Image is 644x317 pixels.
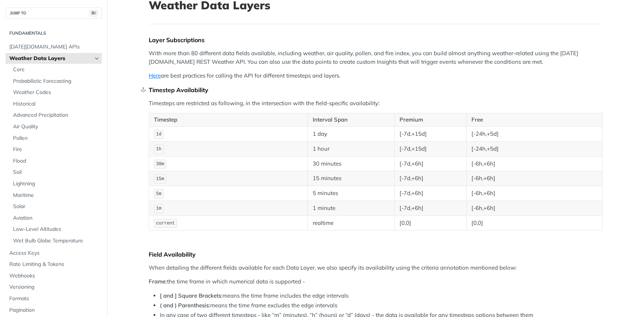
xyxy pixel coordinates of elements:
[13,146,100,153] span: Fire
[13,169,100,176] span: Soil
[13,192,100,199] span: Maritime
[9,249,100,257] span: Access Keys
[9,87,102,98] a: Weather Codes
[9,235,102,247] a: Wet Bulb Globe Temperature
[13,78,100,85] span: Probabilistic Forecasting
[9,121,102,132] a: Air Quality
[149,36,603,44] div: Layer Subscriptions
[149,278,167,285] strong: Frame:
[9,272,100,280] span: Webhooks
[13,135,100,142] span: Pollen
[307,186,394,201] td: 5 minutes
[13,214,100,222] span: Aviation
[156,221,175,226] span: current
[149,86,603,94] div: Timestep Availability
[13,157,100,165] span: Flood
[466,113,602,127] th: Free
[466,216,602,230] td: [0,0]
[9,167,102,178] a: Soil
[9,98,102,110] a: Historical
[149,72,161,79] a: Here
[149,49,603,66] p: With more than 80 different data fields available, including weather, air quality, pollen, and fi...
[156,147,161,152] span: 1h
[9,76,102,87] a: Probabilistic Forecasting
[149,113,308,127] th: Timestep
[13,112,100,119] span: Advanced Precipitation
[6,305,102,316] a: Pagination
[9,144,102,155] a: Fire
[160,292,603,300] li: means the time frame includes the edge intervals
[156,176,164,182] span: 15m
[466,186,602,201] td: [-6h,+6h]
[149,264,603,272] p: When detailing the different fields available for each Data Layer, we also specify its availabili...
[395,141,467,156] td: [-7d,+15d]
[395,113,467,127] th: Premium
[156,161,164,167] span: 30m
[395,171,467,186] td: [-7d,+6h]
[395,186,467,201] td: [-7d,+6h]
[9,213,102,224] a: Aviation
[6,30,102,37] h2: Fundamentals
[9,261,100,268] span: Rate Limiting & Tokens
[466,141,602,156] td: [-24h,+5d]
[13,100,100,108] span: Historical
[466,126,602,141] td: [-24h,+5d]
[13,180,100,188] span: Lightning
[6,259,102,270] a: Rate Limiting & Tokens
[9,224,102,235] a: Low-Level Altitudes
[395,126,467,141] td: [-7d,+15d]
[466,171,602,186] td: [-6h,+6h]
[160,302,210,309] strong: ( and ) Parenthesis:
[307,171,394,186] td: 15 minutes
[141,83,147,97] a: Skip link to Timestep Availability
[9,133,102,144] a: Pollen
[307,201,394,216] td: 1 minute
[94,56,100,62] button: Hide subpages for Weather Data Layers
[156,191,161,197] span: 5m
[6,41,102,53] a: [DATE][DOMAIN_NAME] APIs
[307,113,394,127] th: Interval Span
[6,7,102,19] button: JUMP TO⌘/
[149,99,603,108] p: Timesteps are restricted as following, in the intersection with the field-specific availability:
[9,55,92,62] span: Weather Data Layers
[149,277,603,286] p: the time frame in which numerical data is supported -
[395,201,467,216] td: [-7d,+6h]
[9,295,100,302] span: Formats
[149,251,603,258] div: Field Availability
[160,301,603,310] li: means the time frame excludes the edge intervals
[156,206,161,211] span: 1m
[13,89,100,96] span: Weather Codes
[6,53,102,64] a: Weather Data LayersHide subpages for Weather Data Layers
[9,307,100,314] span: Pagination
[13,226,100,233] span: Low-Level Altitudes
[9,64,102,75] a: Core
[307,216,394,230] td: realtime
[6,248,102,259] a: Access Keys
[6,270,102,282] a: Webhooks
[156,132,161,137] span: 1d
[395,216,467,230] td: [0,0]
[307,126,394,141] td: 1 day
[9,43,100,51] span: [DATE][DOMAIN_NAME] APIs
[13,203,100,210] span: Solar
[395,156,467,171] td: [-7d,+6h]
[6,293,102,304] a: Formats
[9,201,102,212] a: Solar
[466,156,602,171] td: [-6h,+6h]
[149,72,603,80] p: are best practices for calling the API for different timesteps and layers.
[160,292,222,299] strong: [ and ] Square Brackets:
[9,178,102,189] a: Lightning
[13,237,100,245] span: Wet Bulb Globe Temperature
[89,10,98,16] span: ⌘/
[9,110,102,121] a: Advanced Precipitation
[466,201,602,216] td: [-6h,+6h]
[307,156,394,171] td: 30 minutes
[6,282,102,293] a: Versioning
[307,141,394,156] td: 1 hour
[13,66,100,73] span: Core
[9,190,102,201] a: Maritime
[9,283,100,291] span: Versioning
[9,156,102,167] a: Flood
[13,123,100,131] span: Air Quality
